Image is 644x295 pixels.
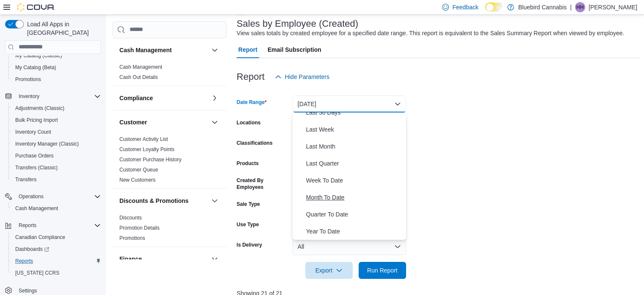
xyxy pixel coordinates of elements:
[24,20,101,37] span: Load All Apps in [GEOGRAPHIC_DATA]
[12,244,53,254] a: Dashboards
[8,62,104,73] button: My Catalog (Beta)
[8,202,104,214] button: Cash Management
[8,102,104,114] button: Adjustments (Classic)
[271,68,333,85] button: Hide Parameters
[12,232,101,242] span: Canadian Compliance
[119,74,158,81] span: Cash Out Details
[8,231,104,243] button: Canadian Compliance
[15,52,62,59] span: My Catalog (Classic)
[12,103,68,113] a: Adjustments (Classic)
[452,3,478,11] span: Feedback
[15,176,36,183] span: Transfers
[518,2,567,12] p: Bluebird Cannabis
[12,51,101,61] span: My Catalog (Classic)
[306,192,403,202] span: Month To Date
[17,3,55,11] img: Cova
[12,203,61,214] a: Cash Management
[12,127,101,137] span: Inventory Count
[119,177,155,183] span: New Customers
[119,167,158,173] a: Customer Queue
[119,64,162,70] a: Cash Management
[119,146,174,153] span: Customer Loyalty Points
[293,238,406,255] button: All
[12,62,101,73] span: My Catalog (Beta)
[15,220,101,230] span: Reports
[15,140,79,147] span: Inventory Manager (Classic)
[19,193,44,200] span: Operations
[15,91,43,101] button: Inventory
[15,91,101,101] span: Inventory
[113,213,227,247] div: Discounts & Promotions
[237,29,624,38] div: View sales totals by created employee for a specified date range. This report is equivalent to th...
[306,107,403,118] span: Last 30 Days
[15,191,101,202] span: Operations
[119,197,188,205] h3: Discounts & Promotions
[119,255,208,263] button: Finance
[359,262,406,279] button: Run Report
[119,146,174,152] a: Customer Loyalty Points
[210,254,220,264] button: Finance
[238,41,257,58] span: Report
[119,255,142,263] h3: Finance
[119,118,147,126] h3: Customer
[2,219,104,231] button: Reports
[119,197,208,205] button: Discounts & Promotions
[237,19,358,29] h3: Sales by Employee (Created)
[237,242,262,248] label: Is Delivery
[8,162,104,174] button: Transfers (Classic)
[119,94,153,102] h3: Compliance
[589,2,637,12] p: [PERSON_NAME]
[306,141,403,152] span: Last Month
[12,115,101,125] span: Bulk Pricing Import
[12,62,60,73] a: My Catalog (Beta)
[15,129,51,135] span: Inventory Count
[15,117,58,124] span: Bulk Pricing Import
[12,74,101,84] span: Promotions
[15,64,56,71] span: My Catalog (Beta)
[119,64,162,70] span: Cash Management
[119,136,168,143] span: Customer Activity List
[15,270,59,276] span: [US_STATE] CCRS
[8,255,104,267] button: Reports
[8,50,104,62] button: My Catalog (Classic)
[15,220,40,230] button: Reports
[367,266,398,275] span: Run Report
[12,103,101,113] span: Adjustments (Classic)
[19,222,36,229] span: Reports
[15,76,41,83] span: Promotions
[237,221,259,228] label: Use Type
[8,73,104,85] button: Promotions
[12,115,61,125] a: Bulk Pricing Import
[119,235,145,241] a: Promotions
[119,46,208,54] button: Cash Management
[12,174,101,185] span: Transfers
[8,138,104,150] button: Inventory Manager (Classic)
[119,94,208,102] button: Compliance
[15,191,47,202] button: Operations
[15,258,33,264] span: Reports
[119,157,182,163] a: Customer Purchase History
[306,175,403,185] span: Week To Date
[8,150,104,162] button: Purchase Orders
[210,45,220,55] button: Cash Management
[210,93,220,103] button: Compliance
[12,203,101,214] span: Cash Management
[12,139,101,149] span: Inventory Manager (Classic)
[485,3,503,11] input: Dark Mode
[12,74,44,84] a: Promotions
[119,166,158,173] span: Customer Queue
[237,72,265,82] h3: Report
[15,246,49,253] span: Dashboards
[12,268,63,278] a: [US_STATE] CCRS
[113,134,227,188] div: Customer
[12,244,101,254] span: Dashboards
[310,262,348,279] span: Export
[8,243,104,255] a: Dashboards
[2,90,104,102] button: Inventory
[293,112,406,240] div: Select listbox
[119,225,160,231] span: Promotion Details
[19,287,37,294] span: Settings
